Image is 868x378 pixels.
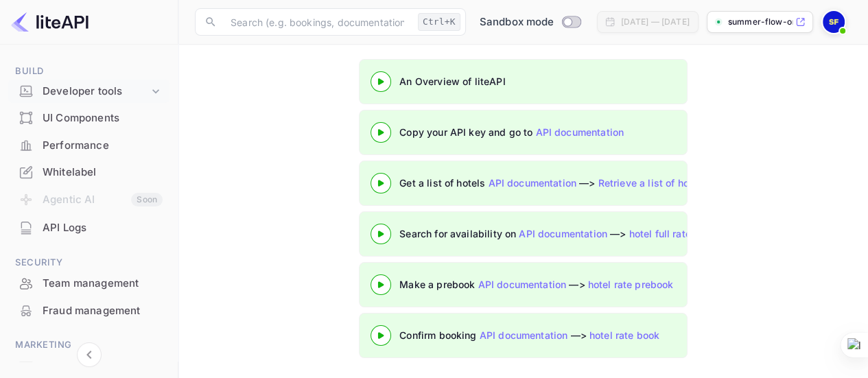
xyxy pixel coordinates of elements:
a: API documentation [480,329,568,341]
div: API Logs [43,220,163,236]
a: API Logs [8,215,169,240]
div: An Overview of liteAPI [399,74,742,88]
div: Copy your API key and go to [399,125,742,139]
div: Switch to Production mode [474,14,586,30]
div: Performance [43,138,163,154]
div: API Logs [8,215,169,241]
a: Fraud management [8,298,169,323]
div: Fraud management [8,298,169,324]
div: Vouchers [43,359,163,375]
input: Search (e.g. bookings, documentation) [222,8,412,36]
div: Performance [8,132,169,159]
a: hotel rate book [589,329,659,341]
a: API documentation [488,177,576,189]
div: UI Components [8,105,169,132]
span: Sandbox mode [480,14,554,30]
span: Security [8,255,169,270]
a: Whitelabel [8,159,169,185]
div: Ctrl+K [418,13,460,31]
div: Get a list of hotels —> [399,176,742,190]
a: hotel rate prebook [588,279,674,290]
div: Fraud management [43,303,163,319]
div: UI Components [43,110,163,126]
div: Make a prebook —> [399,277,742,292]
div: Developer tools [43,84,149,99]
a: API documentation [519,228,607,239]
a: API documentation [478,279,567,290]
div: Confirm booking —> [399,328,742,342]
div: Whitelabel [8,159,169,186]
button: Collapse navigation [77,342,102,367]
div: Team management [8,270,169,297]
a: UI Components [8,105,169,130]
a: hotel full rates availability [629,228,751,239]
span: Marketing [8,338,169,353]
a: Retrieve a list of hotels [598,177,707,189]
div: Team management [43,276,163,292]
span: Build [8,64,169,79]
div: Whitelabel [43,165,163,180]
a: Performance [8,132,169,158]
div: Developer tools [8,80,169,104]
img: LiteAPI logo [11,11,89,33]
img: Summer Flow [823,11,845,33]
p: summer-flow-orsbb.nuit... [728,16,793,28]
div: [DATE] — [DATE] [621,16,690,28]
a: API documentation [535,126,624,138]
a: Team management [8,270,169,296]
